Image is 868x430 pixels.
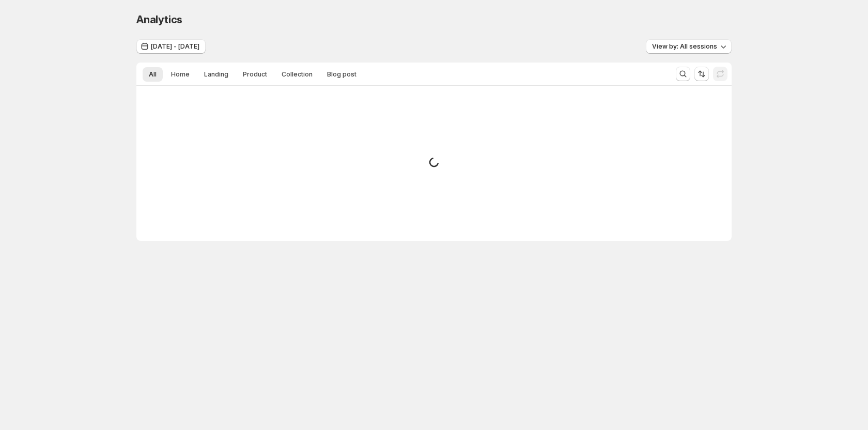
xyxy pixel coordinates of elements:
button: Search and filter results [676,67,690,81]
button: Sort the results [694,67,709,81]
span: [DATE] - [DATE] [151,42,199,51]
span: Landing [204,70,228,79]
span: Home [171,70,190,79]
span: Product [243,70,267,79]
button: [DATE] - [DATE] [136,39,206,54]
span: Blog post [327,70,357,79]
span: Analytics [136,13,182,26]
span: Collection [282,70,313,79]
button: View by: All sessions [646,39,732,54]
span: View by: All sessions [652,42,717,51]
span: All [149,70,157,79]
